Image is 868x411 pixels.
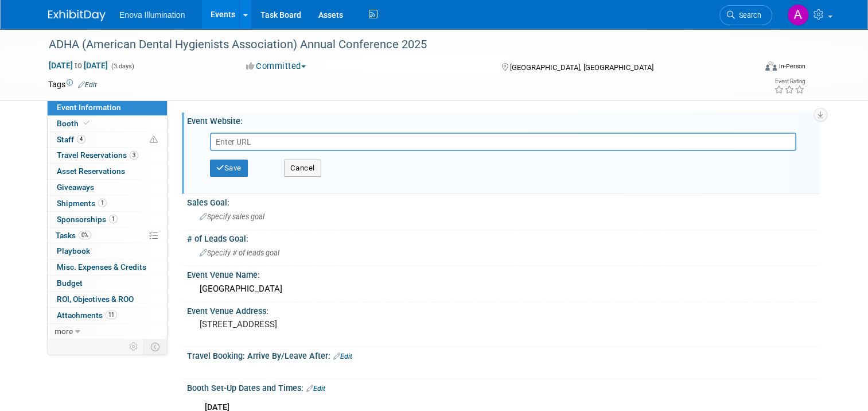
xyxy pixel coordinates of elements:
a: Booth [48,116,167,131]
span: more [55,327,73,336]
a: Edit [306,385,325,393]
a: Shipments1 [48,196,167,211]
span: Budget [57,278,83,288]
img: Format-Inperson.png [765,61,777,71]
span: Booth [57,119,92,128]
div: Travel Booking: Arrive By/Leave After: [187,347,820,362]
div: Booth Set-Up Dates and Times: [187,379,820,394]
td: Toggle Event Tabs [144,339,168,354]
span: Misc. Expenses & Credits [57,262,146,272]
span: Specify # of leads goal [200,249,279,257]
span: Event Information [57,103,121,112]
input: Enter URL [210,133,796,151]
td: Personalize Event Tab Strip [124,339,144,354]
img: ExhibitDay [48,10,106,21]
i: Booth reservation complete [84,120,89,126]
span: Enova Illumination [119,10,185,20]
span: 3 [130,151,138,160]
a: Budget [48,276,167,291]
span: Shipments [57,199,107,208]
td: Tags [48,79,97,90]
a: Sponsorships1 [48,212,167,227]
span: 1 [109,215,118,223]
span: Tasks [56,231,91,240]
button: Save [210,160,248,177]
span: Search [735,11,761,20]
div: ADHA (American Dental Hygienists Association) Annual Conference 2025 [45,34,741,55]
a: Playbook [48,243,167,259]
span: 11 [106,311,117,319]
span: Travel Reservations [57,150,138,160]
span: 4 [77,135,85,144]
button: Cancel [284,160,321,177]
span: (3 days) [110,63,134,70]
span: Potential Scheduling Conflict -- at least one attendee is tagged in another overlapping event. [150,135,158,145]
span: Asset Reservations [57,166,125,176]
div: Event Rating [774,79,805,84]
span: Staff [57,135,85,144]
span: 1 [98,199,107,207]
div: # of Leads Goal: [187,230,820,245]
div: Event Website: [187,113,820,127]
a: Edit [333,352,352,360]
span: Sponsorships [57,215,118,224]
span: [GEOGRAPHIC_DATA], [GEOGRAPHIC_DATA] [510,63,653,72]
span: Giveaways [57,183,94,192]
a: Travel Reservations3 [48,148,167,163]
a: Tasks0% [48,228,167,243]
a: Asset Reservations [48,164,167,179]
div: [GEOGRAPHIC_DATA] [196,280,811,298]
a: Staff4 [48,132,167,148]
pre: [STREET_ADDRESS] [200,319,438,329]
a: more [48,324,167,339]
div: Sales Goal: [187,194,820,208]
a: Attachments11 [48,308,167,323]
span: Specify sales goal [200,212,264,221]
button: Committed [242,60,310,72]
img: Andrea Miller [787,4,809,26]
span: [DATE] [DATE] [48,60,108,71]
a: Search [719,5,772,25]
div: Event Venue Address: [187,303,820,317]
div: Event Format [694,60,805,77]
a: Edit [78,81,97,89]
span: Playbook [57,246,90,255]
a: Event Information [48,100,167,115]
a: Misc. Expenses & Credits [48,259,167,275]
span: ROI, Objectives & ROO [57,294,134,304]
span: Attachments [57,311,117,320]
a: ROI, Objectives & ROO [48,292,167,307]
div: Event Venue Name: [187,266,820,281]
a: Giveaways [48,180,167,195]
span: 0% [79,231,91,239]
div: In-Person [779,62,805,71]
span: to [73,61,84,70]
